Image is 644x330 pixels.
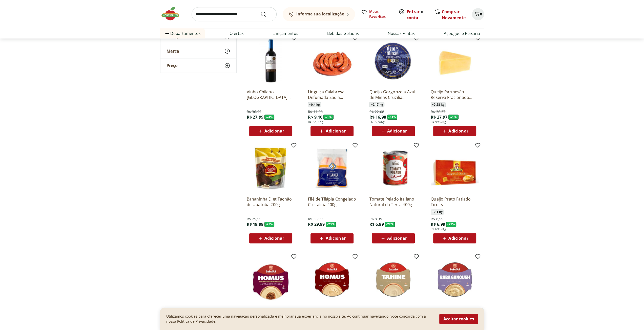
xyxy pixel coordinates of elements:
[431,196,479,207] a: Queijo Prato Fatiado Tirolez
[369,216,382,222] span: R$ 8,99
[308,109,323,114] span: R$ 11,96
[431,227,446,231] span: R$ 69,9/Kg
[431,209,444,214] span: ~ 0,1 kg
[247,196,295,207] a: Bananinha Diet Tachão de Ubatuba 200g
[247,109,261,114] span: R$ 36,99
[264,115,275,120] span: - 24 %
[308,37,356,85] img: Linguiça Calabresa Defumada Sadia Perdigão
[326,222,336,227] span: - 23 %
[431,89,479,100] a: Queijo Parmesão Reserva Fracionado [GEOGRAPHIC_DATA]
[326,236,345,240] span: Adicionar
[407,9,420,14] a: Entrar
[264,129,284,133] span: Adicionar
[439,314,478,324] button: Aceitar cookies
[407,9,429,21] span: ou
[369,196,417,207] a: Tomate Pelado Italiano Natural da Terra 400g
[369,144,417,192] img: Tomate Pelado Italiano Natural da Terra 400g
[448,115,459,120] span: - 23 %
[247,255,295,303] img: Homus com Cebola Caramelizada Baba Sol 200g
[192,7,277,21] input: search
[308,114,322,120] span: R$ 9,16
[372,126,415,136] button: Adicionar
[369,120,385,124] span: R$ 99,9/Kg
[308,216,323,222] span: R$ 38,99
[431,144,479,192] img: Queijo Prato Fatiado Tirolez
[247,114,263,120] span: R$ 27,99
[326,129,345,133] span: Adicionar
[433,126,476,136] button: Adicionar
[446,222,456,227] span: - 22 %
[249,233,292,243] button: Adicionar
[442,9,466,20] a: Comprar Novamente
[431,102,446,107] span: ~ 0,28 kg
[264,236,284,240] span: Adicionar
[160,59,236,73] button: Preço
[260,11,273,17] button: Submit Search
[431,222,445,227] span: R$ 6,99
[369,9,392,19] span: Meus Favoritos
[247,89,295,100] a: Vinho Chileno [GEOGRAPHIC_DATA] Malbec 750ml
[480,12,482,16] span: 0
[369,89,417,100] a: Queijo Gorgonzola Azul de Minas Cruzília Unidade
[323,115,334,120] span: - 23 %
[264,222,275,227] span: - 23 %
[387,236,407,240] span: Adicionar
[444,30,480,36] a: Açougue e Peixaria
[448,129,468,133] span: Adicionar
[431,216,443,222] span: R$ 8,99
[387,129,407,133] span: Adicionar
[308,144,356,192] img: Filé de Tilápia Congelado Cristalina 400g
[369,255,417,303] img: Pasta de Tahine Baba Sol 200g
[431,255,479,303] img: Baba Ganoush Baba Sol 200g
[247,222,263,227] span: R$ 19,99
[385,222,395,227] span: - 22 %
[167,63,178,68] span: Preço
[273,30,298,36] a: Lançamentos
[247,144,295,192] img: Bananinha Diet Tachão de Ubatuba 200g
[249,126,292,136] button: Adicionar
[431,37,479,85] img: Queijo Parmesão Reserva Fracionado Basel
[308,255,356,303] img: Homus Pasta Grão de Bico Baba Sol 200g
[247,37,295,85] img: Vinho Chileno Santa Carolina Reservado Malbec 750ml
[310,126,354,136] button: Adicionar
[448,236,468,240] span: Adicionar
[369,222,384,227] span: R$ 6,99
[472,8,484,20] button: Carrinho
[283,7,355,21] button: Informe sua localização
[369,114,386,120] span: R$ 16,98
[431,109,445,114] span: R$ 36,37
[247,216,261,222] span: R$ 25,99
[308,196,356,207] a: Filé de Tilápia Congelado Cristalina 400g
[387,115,397,120] span: - 23 %
[308,102,321,107] span: ~ 0,4 kg
[160,6,185,21] img: Hortifruti
[296,11,344,17] b: Informe sua localização
[164,27,201,39] span: Departamentos
[308,120,323,124] span: R$ 22,9/Kg
[230,30,244,36] a: Ofertas
[433,233,476,243] button: Adicionar
[431,120,446,124] span: R$ 99,9/Kg
[308,89,356,100] a: Linguiça Calabresa Defumada Sadia Perdigão
[361,9,392,19] a: Meus Favoritos
[164,27,170,39] button: Menu
[166,314,433,324] p: Utilizamos cookies para oferecer uma navegação personalizada e melhorar sua experiencia no nosso ...
[167,49,179,54] span: Marca
[310,233,354,243] button: Adicionar
[369,109,384,114] span: R$ 22,08
[431,114,447,120] span: R$ 27,97
[388,30,415,36] a: Nossas Frutas
[308,222,325,227] span: R$ 29,99
[369,102,384,107] span: ~ 0,17 kg
[372,233,415,243] button: Adicionar
[407,9,434,20] a: Criar conta
[327,30,359,36] a: Bebidas Geladas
